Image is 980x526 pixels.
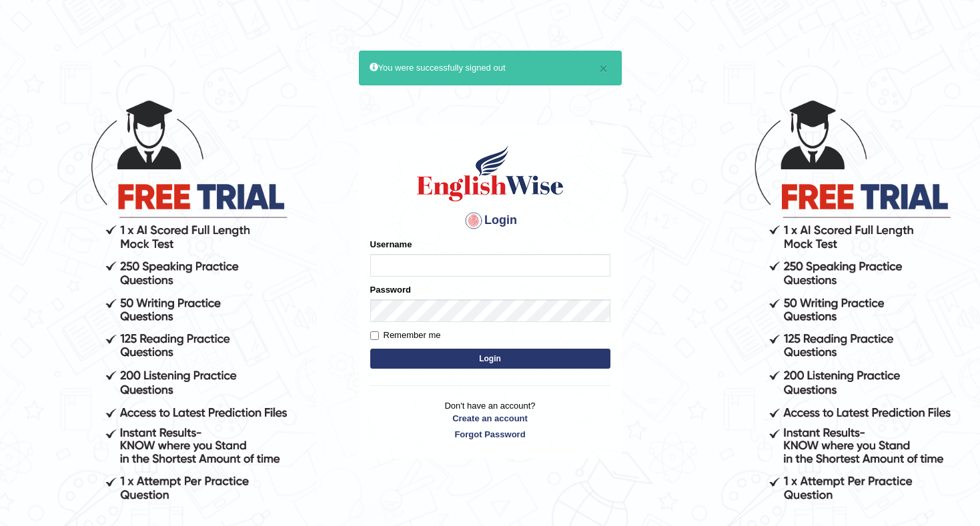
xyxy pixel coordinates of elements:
label: Remember me [370,329,441,342]
input: Remember me [370,331,379,340]
a: Forgot Password [370,428,610,441]
img: Logo of English Wise sign in for intelligent practice with AI [414,143,566,203]
a: Create an account [370,412,610,425]
div: You were successfully signed out [359,51,622,85]
h4: Login [370,210,610,231]
label: Username [370,238,412,251]
button: × [599,61,607,75]
label: Password [370,283,411,296]
p: Don't have an account? [370,399,610,441]
button: Login [370,349,610,369]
